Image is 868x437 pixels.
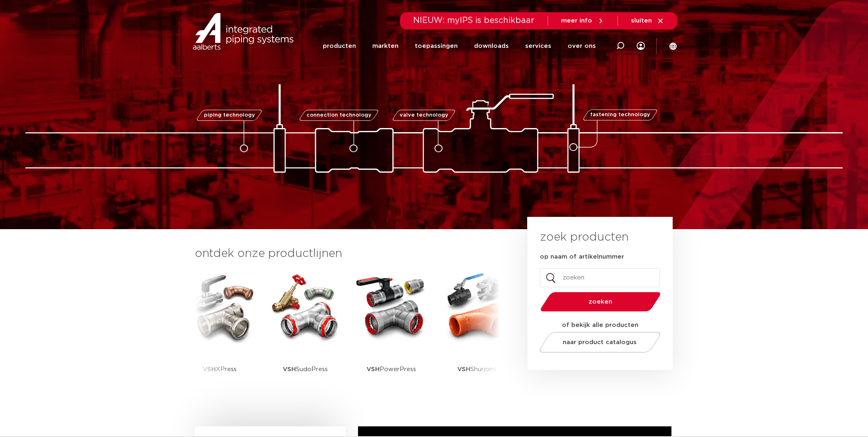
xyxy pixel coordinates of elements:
a: toepassingen [415,29,458,63]
a: markten [372,29,398,63]
a: producten [323,29,356,63]
label: op naam of artikelnummer [540,253,624,261]
a: naar product catalogus [537,332,663,353]
p: XPress [203,344,237,395]
strong: of bekijk alle producten [562,322,638,328]
span: sluiten [631,18,652,24]
span: valve technology [399,113,448,118]
div: my IPS [637,29,645,63]
strong: VSH [367,366,380,372]
a: VSHPowerPress [354,270,428,395]
a: meer info [561,17,604,25]
a: services [525,29,551,63]
span: zoeken [562,299,640,305]
span: fastening technology [590,113,650,118]
p: PowerPress [367,344,416,395]
h3: ontdek onze productlijnen [195,246,500,262]
span: meer info [561,18,592,24]
span: NIEUW: myIPS is beschikbaar [413,16,535,25]
span: piping technology [204,113,255,118]
a: downloads [474,29,509,63]
input: zoeken [540,268,660,287]
span: naar product catalogus [563,339,637,345]
h3: zoek producten [540,229,629,246]
strong: VSH [203,366,216,372]
a: VSHSudoPress [268,270,342,395]
a: over ons [568,29,596,63]
a: VSHXPress [183,270,256,395]
p: Shurjoint [457,344,497,395]
a: sluiten [631,17,664,25]
button: zoeken [537,291,664,312]
a: VSHShurjoint [440,270,514,395]
p: SudoPress [283,344,328,395]
strong: VSH [457,366,470,372]
nav: Menu [323,29,596,63]
strong: VSH [283,366,296,372]
span: connection technology [306,113,371,118]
